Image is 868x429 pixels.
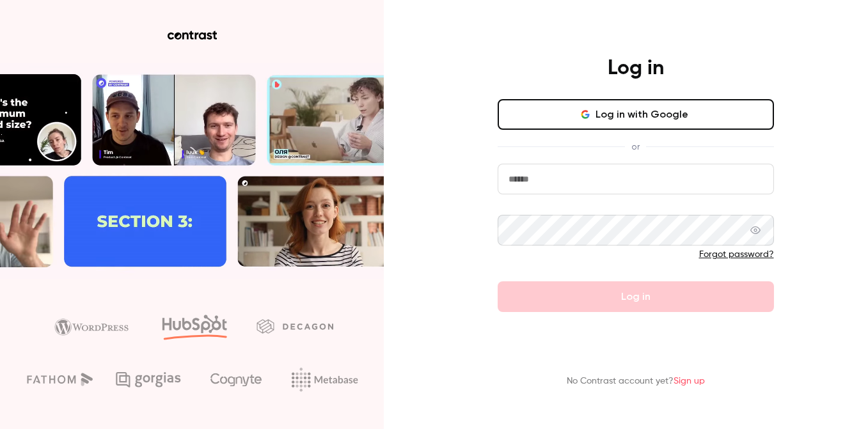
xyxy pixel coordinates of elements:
a: Sign up [674,377,705,386]
a: Forgot password? [699,250,774,259]
span: or [625,140,646,153]
p: No Contrast account yet? [567,375,705,388]
button: Log in with Google [498,99,774,130]
img: decagon [256,319,333,333]
h4: Log in [608,56,664,81]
